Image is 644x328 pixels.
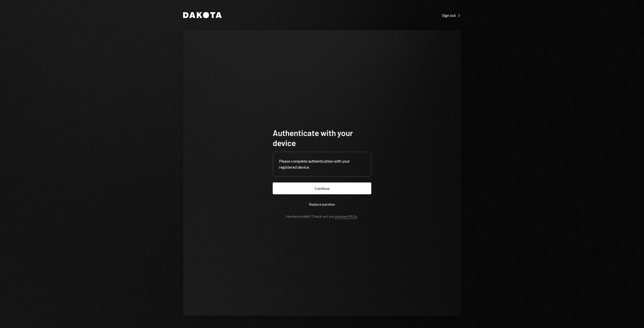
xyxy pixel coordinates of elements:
div: Sign out [442,13,461,18]
div: Please complete authentication with your registered device. [279,158,365,170]
a: passkey FAQs [335,214,357,219]
button: Replace passkey [273,198,371,210]
a: Sign out [442,12,461,18]
div: Having trouble? Check out our . [286,214,358,218]
button: Continue [273,182,371,194]
h1: Authenticate with your device [273,128,371,148]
